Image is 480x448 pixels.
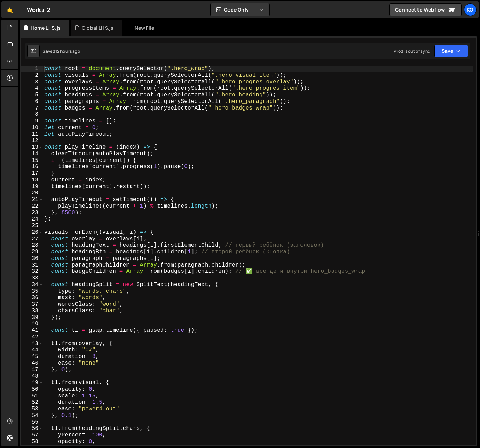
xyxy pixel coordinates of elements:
[21,210,43,216] div: 23
[21,137,43,144] div: 12
[21,196,43,203] div: 21
[21,131,43,138] div: 11
[21,118,43,125] div: 9
[21,353,43,360] div: 45
[21,282,43,288] div: 34
[464,3,477,16] a: Ko
[27,6,50,14] div: Works-2
[21,288,43,295] div: 35
[21,425,43,432] div: 56
[128,24,157,31] div: New File
[21,275,43,282] div: 33
[21,360,43,367] div: 46
[21,203,43,210] div: 22
[21,262,43,269] div: 31
[21,66,43,72] div: 1
[21,98,43,105] div: 6
[21,367,43,373] div: 47
[1,1,19,18] a: 🤙
[21,151,43,157] div: 14
[21,72,43,79] div: 2
[21,144,43,151] div: 13
[389,3,462,16] a: Connect to Webflow
[21,164,43,170] div: 16
[21,242,43,249] div: 28
[21,308,43,314] div: 38
[55,48,80,54] div: 12 hours ago
[21,393,43,400] div: 51
[21,216,43,223] div: 24
[394,48,430,54] div: Prod is out of sync
[21,347,43,353] div: 44
[21,380,43,386] div: 49
[31,24,61,31] div: Home LHS.js
[21,157,43,164] div: 15
[21,92,43,98] div: 5
[21,79,43,85] div: 3
[21,255,43,262] div: 30
[21,184,43,190] div: 19
[21,268,43,275] div: 32
[21,170,43,177] div: 17
[21,327,43,334] div: 41
[21,432,43,439] div: 57
[21,105,43,112] div: 7
[21,177,43,184] div: 18
[21,236,43,242] div: 27
[21,419,43,426] div: 55
[21,373,43,380] div: 48
[21,111,43,118] div: 8
[21,229,43,236] div: 26
[21,341,43,347] div: 43
[21,249,43,255] div: 29
[21,321,43,327] div: 40
[43,48,80,54] div: Saved
[21,85,43,92] div: 4
[82,24,114,31] div: Global LHS.js
[21,412,43,419] div: 54
[21,190,43,196] div: 20
[21,439,43,445] div: 58
[21,294,43,301] div: 36
[211,3,269,16] button: Code Only
[21,386,43,393] div: 50
[21,314,43,321] div: 39
[21,399,43,406] div: 52
[21,334,43,341] div: 42
[21,125,43,131] div: 10
[434,45,468,57] button: Save
[21,301,43,308] div: 37
[21,223,43,229] div: 25
[21,406,43,412] div: 53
